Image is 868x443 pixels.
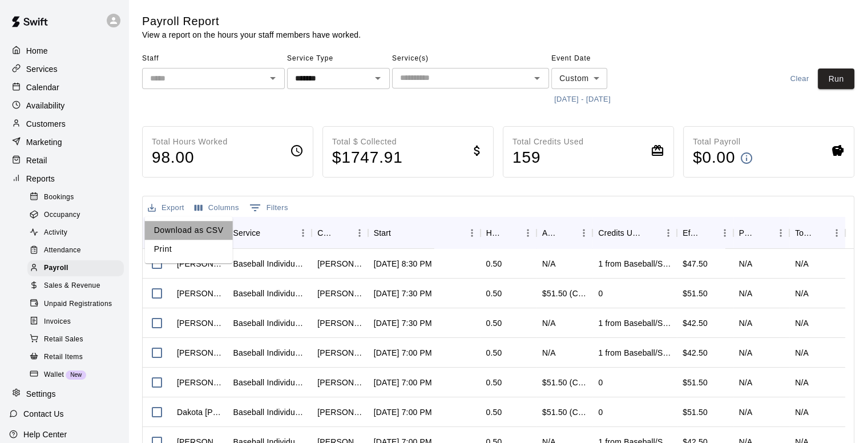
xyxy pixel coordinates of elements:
button: Open [529,70,545,86]
button: Menu [660,224,677,241]
div: Sep 18, 2025, 7:00 PM [374,347,432,359]
button: Menu [519,224,536,241]
span: Retail Items [44,352,83,363]
button: Menu [351,224,368,241]
div: Baseball Individual HITTING - 30 minutes [233,258,306,269]
div: Total Pay [795,217,812,249]
div: Customer [312,217,368,249]
a: Occupancy [27,206,128,224]
div: N/A [739,288,753,299]
p: Reports [26,173,55,184]
span: Staff [142,50,285,68]
button: Open [265,70,281,86]
p: Services [26,63,58,75]
div: Effective Price [683,217,700,249]
span: Invoices [44,316,71,328]
button: Sort [559,225,575,241]
button: Menu [463,224,481,241]
p: Marketing [26,136,62,148]
a: Invoices [27,313,128,331]
div: N/A [739,258,753,269]
a: Unpaid Registrations [27,295,128,313]
div: Daniel Travis [317,406,362,418]
div: $42.50 [677,338,733,368]
div: $51.50 (Card) [542,406,587,418]
div: $51.50 (Card) [542,377,587,388]
h4: $ 0.00 [693,148,735,168]
a: Availability [9,97,119,114]
div: Amount Paid [536,217,592,249]
div: Retail Items [27,349,124,365]
a: Sales & Revenue [27,277,128,295]
p: Retail [26,155,47,166]
div: Sales & Revenue [27,278,124,294]
div: 1 from Baseball/Softball Individual LESSONS - 16 Pack (16 Credits) [598,347,671,359]
div: Reports [9,170,119,187]
div: N/A [795,377,809,388]
div: N/A [739,317,753,329]
div: $51.50 [677,397,733,427]
button: Run [818,69,854,90]
span: Wallet [44,369,64,381]
div: Retail Sales [27,332,124,348]
div: Total Pay [789,217,845,249]
div: Unpaid Registrations [27,296,124,312]
div: N/A [795,258,809,269]
div: 0.50 [486,347,502,359]
div: Start [374,217,391,249]
span: Activity [44,227,67,239]
li: Print [145,240,233,259]
a: Home [9,42,119,59]
button: Open [370,70,386,86]
div: Gama Martinez [177,347,221,359]
div: N/A [795,317,809,329]
div: Greg Wiebel [317,317,362,329]
p: View a report on the hours your staff members have worked. [142,29,361,41]
button: Sort [260,225,276,241]
button: Menu [828,224,845,241]
button: Sort [812,225,828,241]
p: Availability [26,100,65,111]
p: Help Center [23,429,67,440]
p: Settings [26,388,56,400]
div: $47.50 [677,249,733,279]
a: Customers [9,115,119,132]
div: Services [9,61,119,78]
div: N/A [795,288,809,299]
div: Hours [486,217,503,249]
div: N/A [739,377,753,388]
div: Baseball Individual PITCHING - 30 minutes [233,406,306,418]
button: Menu [772,224,789,241]
div: Baseball Individual FIELDING - 30 minutes [233,317,306,329]
a: Settings [9,385,119,402]
button: Menu [575,224,592,241]
h4: 98.00 [152,148,228,168]
div: Bradlee Fuhrhop [177,317,221,329]
a: Calendar [9,79,119,96]
div: Baseball Individual FIELDING - 30 minutes [233,347,306,359]
h4: $ 1747.91 [332,148,403,168]
button: Export [145,199,187,217]
button: Select columns [192,199,242,217]
button: Show filters [247,199,291,217]
span: Service(s) [392,50,549,68]
div: Greg Wiebel [317,347,362,359]
div: Baseball Individual HITTING - 30 minutes [233,377,306,388]
button: Sort [756,225,772,241]
span: Attendance [44,245,81,256]
div: 0.50 [486,317,502,329]
a: Attendance [27,242,128,260]
p: Total Credits Used [512,136,583,148]
p: Total $ Collected [332,136,403,148]
div: 1 from Baseball/Softball Individual LESSONS - 4 Pack (4 Credits) [598,258,671,269]
div: Marketing [9,134,119,151]
div: Invoices [27,314,124,330]
div: Service [227,217,312,249]
button: Sort [503,225,519,241]
a: Retail [9,152,119,169]
p: Total Hours Worked [152,136,228,148]
div: Sep 18, 2025, 7:00 PM [374,406,432,418]
div: Justine Young [317,288,362,299]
